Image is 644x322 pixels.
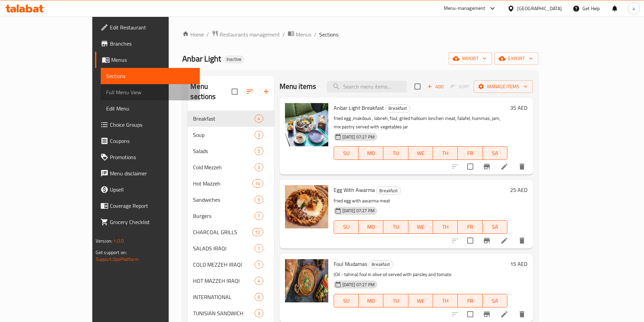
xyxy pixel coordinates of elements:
button: Add section [258,83,274,100]
span: Sections [319,30,338,39]
div: INTERNATIONAL6 [188,289,274,305]
span: Version: [96,237,112,245]
span: WE [411,148,430,158]
span: 1 [255,262,263,268]
span: COLD MEZZEH IRAQI [193,261,255,269]
span: Sort sections [242,83,258,100]
span: Select to update [463,233,477,248]
div: items [252,179,263,188]
a: Grocery Checklist [95,214,200,230]
div: Breakfast [193,115,255,123]
span: Breakfast [386,104,410,112]
span: Manage items [479,82,527,91]
span: Edit Menu [106,104,194,113]
span: Get support on: [96,248,127,257]
span: TH [436,222,455,232]
span: Menus [111,56,194,64]
span: FR [460,222,480,232]
span: 5 [255,197,263,203]
span: INTERNATIONAL [193,293,255,301]
a: Edit menu item [500,163,508,171]
span: a [633,5,635,12]
div: Salads5 [188,143,274,159]
img: Anbar Light Breakfast [285,103,328,146]
button: export [495,52,538,65]
span: CHARCOAL GRILLS [193,228,252,236]
div: Breakfast [385,104,410,113]
span: [DATE] 07:27 PM [340,281,377,288]
span: Foul Mudamas [334,259,367,269]
button: Manage items [474,80,533,93]
div: Inactive [224,55,244,64]
span: SU [337,222,356,232]
a: Restaurants management [212,30,280,39]
button: MO [359,146,383,160]
span: 1 [255,245,263,252]
div: Cold Mezzeh [193,163,255,171]
div: Menu-management [444,4,485,13]
span: Select section first [446,81,474,92]
span: TUNISIAN SANDWICH [193,309,255,317]
span: Select section [410,79,425,94]
span: Sandwiches [193,196,255,204]
a: Upsell [95,181,200,198]
span: HOT MAZZEH IRAQI [193,277,255,285]
div: Breakfast [368,261,393,269]
a: Choice Groups [95,117,200,133]
span: FR [460,296,480,306]
li: / [314,30,316,39]
h2: Menu items [280,81,316,92]
button: delete [514,158,530,175]
button: TU [383,294,408,307]
span: export [500,54,533,63]
div: Soup3 [188,127,274,143]
nav: breadcrumb [182,30,538,39]
span: 1.0.0 [113,237,124,245]
a: Edit Menu [101,100,200,117]
a: Promotions [95,149,200,165]
div: Hot Mazzeh14 [188,175,274,192]
span: Anbar Light Breakfast [334,103,384,113]
button: SA [483,294,507,307]
button: WE [408,294,433,307]
a: Full Menu View [101,84,200,100]
span: [DATE] 07:27 PM [340,134,377,140]
span: Coverage Report [110,202,194,210]
span: SA [485,296,505,306]
button: TH [433,220,458,234]
div: Breakfast4 [188,110,274,127]
span: 3 [255,164,263,171]
a: Coupons [95,133,200,149]
button: MO [359,294,383,307]
span: TH [436,296,455,306]
span: Select to update [463,307,477,321]
span: Edit Restaurant [110,23,194,31]
div: items [252,228,263,236]
div: Sandwiches5 [188,192,274,208]
div: Breakfast [376,187,401,195]
button: SU [334,146,359,160]
span: Sections [106,72,194,80]
span: Coupons [110,137,194,145]
span: Grocery Checklist [110,218,194,226]
span: 3 [255,132,263,138]
a: Coverage Report [95,198,200,214]
span: Breakfast [377,187,401,195]
span: MO [361,222,381,232]
span: 5 [255,148,263,154]
button: SU [334,294,359,307]
button: TU [383,220,408,234]
a: Menus [95,52,200,68]
div: Burgers [193,212,255,220]
button: FR [458,146,482,160]
button: import [449,52,492,65]
a: Branches [95,35,200,52]
button: Branch-specific-item [479,232,495,249]
a: Edit Restaurant [95,19,200,35]
span: Salads [193,147,255,155]
p: fried egg with awarma meat [334,197,508,205]
button: MO [359,220,383,234]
